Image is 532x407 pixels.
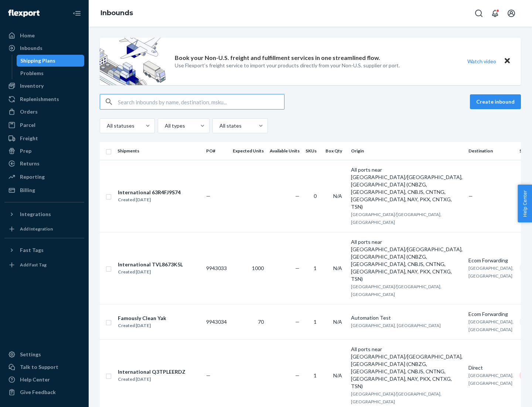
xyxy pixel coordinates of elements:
[351,284,441,297] span: [GEOGRAPHIC_DATA]/[GEOGRAPHIC_DATA], [GEOGRAPHIC_DATA]
[203,142,230,160] th: PO#
[20,135,38,142] div: Freight
[303,142,323,160] th: SKUs
[4,223,84,235] a: Add Integration
[4,171,84,183] a: Reporting
[118,196,181,203] div: Created [DATE]
[118,261,183,268] div: International TVL8673K5L
[164,122,165,129] input: All types
[323,142,348,160] th: Box Qty
[20,246,44,254] div: Fast Tags
[351,314,463,322] div: Automation Test
[118,376,185,383] div: Created [DATE]
[295,193,300,199] span: —
[20,121,35,129] div: Parcel
[314,372,317,379] span: 1
[351,346,463,390] div: All ports near [GEOGRAPHIC_DATA]/[GEOGRAPHIC_DATA], [GEOGRAPHIC_DATA] (CNBZG, [GEOGRAPHIC_DATA], ...
[69,6,84,21] button: Close Navigation
[20,70,44,77] div: Problems
[258,319,264,325] span: 70
[470,94,521,109] button: Create inbound
[118,189,181,196] div: International 63R4FJ9S74
[219,122,219,129] input: All states
[468,373,514,386] span: [GEOGRAPHIC_DATA], [GEOGRAPHIC_DATA]
[106,122,107,129] input: All statuses
[333,193,342,199] span: N/A
[20,262,47,268] div: Add Fast Tag
[203,232,230,304] td: 9943033
[4,184,84,196] a: Billing
[4,244,84,256] button: Fast Tags
[468,193,473,199] span: —
[488,6,502,21] button: Open notifications
[203,304,230,339] td: 9943034
[314,319,317,325] span: 1
[295,265,300,271] span: —
[333,265,342,271] span: N/A
[20,173,45,181] div: Reporting
[118,368,185,376] div: International Q3TPLEERDZ
[4,42,84,54] a: Inbounds
[252,265,264,271] span: 1000
[20,82,44,90] div: Inventory
[465,142,516,160] th: Destination
[4,93,84,105] a: Replenishments
[4,349,84,360] a: Settings
[118,322,166,329] div: Created [DATE]
[4,158,84,169] a: Returns
[20,32,35,39] div: Home
[4,145,84,157] a: Prep
[118,314,166,322] div: Famously Clean Yak
[333,319,342,325] span: N/A
[468,257,514,264] div: Ecom Forwarding
[295,319,300,325] span: —
[206,372,211,379] span: —
[4,361,84,373] a: Talk to Support
[95,3,139,24] ol: breadcrumbs
[468,265,514,279] span: [GEOGRAPHIC_DATA], [GEOGRAPHIC_DATA]
[351,323,441,328] span: [GEOGRAPHIC_DATA], [GEOGRAPHIC_DATA]
[20,147,31,155] div: Prep
[4,386,84,398] button: Give Feedback
[468,310,514,318] div: Ecom Forwarding
[20,108,38,115] div: Orders
[471,6,486,21] button: Open Search Box
[118,94,284,109] input: Search inbounds by name, destination, msku...
[518,185,532,222] button: Help Center
[20,211,51,218] div: Integrations
[463,56,501,67] button: Watch video
[348,142,465,160] th: Origin
[118,268,183,276] div: Created [DATE]
[468,319,514,332] span: [GEOGRAPHIC_DATA], [GEOGRAPHIC_DATA]
[333,372,342,379] span: N/A
[175,54,380,62] p: Book your Non-U.S. freight and fulfillment services in one streamlined flow.
[20,388,56,396] div: Give Feedback
[20,376,50,383] div: Help Center
[351,391,441,404] span: [GEOGRAPHIC_DATA]/[GEOGRAPHIC_DATA], [GEOGRAPHIC_DATA]
[267,142,303,160] th: Available Units
[502,56,512,67] button: Close
[4,132,84,144] a: Freight
[504,6,519,21] button: Open account menu
[4,208,84,220] button: Integrations
[115,142,203,160] th: Shipments
[20,95,59,103] div: Replenishments
[20,160,40,167] div: Returns
[351,238,463,283] div: All ports near [GEOGRAPHIC_DATA]/[GEOGRAPHIC_DATA], [GEOGRAPHIC_DATA] (CNBZG, [GEOGRAPHIC_DATA], ...
[4,80,84,92] a: Inventory
[20,226,53,232] div: Add Integration
[4,30,84,41] a: Home
[4,106,84,118] a: Orders
[20,351,41,358] div: Settings
[4,374,84,386] a: Help Center
[468,364,514,371] div: Direct
[100,9,133,17] a: Inbounds
[17,67,85,79] a: Problems
[4,259,84,271] a: Add Fast Tag
[314,193,317,199] span: 0
[314,265,317,271] span: 1
[351,212,441,225] span: [GEOGRAPHIC_DATA]/[GEOGRAPHIC_DATA], [GEOGRAPHIC_DATA]
[20,186,35,194] div: Billing
[351,166,463,211] div: All ports near [GEOGRAPHIC_DATA]/[GEOGRAPHIC_DATA], [GEOGRAPHIC_DATA] (CNBZG, [GEOGRAPHIC_DATA], ...
[175,62,400,69] p: Use Flexport’s freight service to import your products directly from your Non-U.S. supplier or port.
